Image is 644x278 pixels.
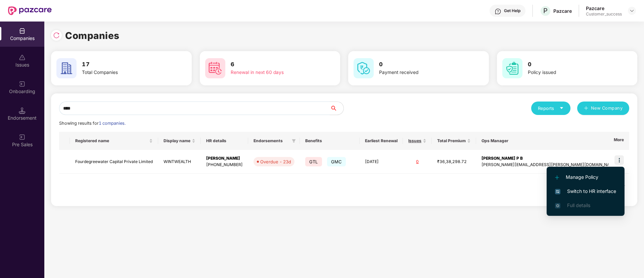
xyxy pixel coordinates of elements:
[205,58,225,78] img: svg+xml;base64,PHN2ZyB4bWxucz0iaHR0cDovL3d3dy53My5vcmcvMjAwMC9zdmciIHdpZHRoPSI2MCIgaGVpZ2h0PSI2MC...
[19,54,26,61] img: svg+xml;base64,PHN2ZyBpZD0iSXNzdWVzX2Rpc2FibGVkIiB4bWxucz0iaHR0cDovL3d3dy53My5vcmcvMjAwMC9zdmciIH...
[408,138,421,144] span: Issues
[260,158,291,165] div: Overdue - 23d
[408,159,426,165] div: 0
[70,150,158,174] td: Fourdegreewater Capital Private Limited
[555,175,559,180] img: svg+xml;base64,PHN2ZyB4bWxucz0iaHR0cDovL3d3dy53My5vcmcvMjAwMC9zdmciIHdpZHRoPSIxMi4yMDEiIGhlaWdodD...
[567,202,590,208] span: Full details
[201,132,248,150] th: HR details
[305,157,322,166] span: GTL
[206,155,243,162] div: [PERSON_NAME]
[231,69,315,76] div: Renewal in next 60 days
[591,105,623,112] span: New Company
[555,189,560,194] img: svg+xml;base64,PHN2ZyB4bWxucz0iaHR0cDovL3d3dy53My5vcmcvMjAwMC9zdmciIHdpZHRoPSIxNiIgaGVpZ2h0PSIxNi...
[290,137,297,145] span: filter
[99,121,126,126] span: 1 companies.
[292,139,296,143] span: filter
[586,11,622,17] div: Customer_success
[70,132,158,150] th: Registered name
[354,58,374,78] img: svg+xml;base64,PHN2ZyB4bWxucz0iaHR0cDovL3d3dy53My5vcmcvMjAwMC9zdmciIHdpZHRoPSI2MCIgaGVpZ2h0PSI2MC...
[528,60,612,69] h3: 0
[164,138,190,144] span: Display name
[19,107,26,114] img: svg+xml;base64,PHN2ZyB3aWR0aD0iMTQuNSIgaGVpZ2h0PSIxNC41IiB2aWV3Qm94PSIwIDAgMTYgMTYiIGZpbGw9Im5vbm...
[75,138,148,144] span: Registered name
[379,60,464,69] h3: 0
[481,138,612,144] span: Ops Manager
[608,132,629,150] th: More
[543,7,548,15] span: P
[330,106,343,111] span: search
[56,58,77,78] img: svg+xml;base64,PHN2ZyB4bWxucz0iaHR0cDovL3d3dy53My5vcmcvMjAwMC9zdmciIHdpZHRoPSI2MCIgaGVpZ2h0PSI2MC...
[254,138,289,144] span: Endorsements
[586,5,622,11] div: Pazcare
[360,150,403,174] td: [DATE]
[206,162,243,168] div: [PHONE_NUMBER]
[432,132,476,150] th: Total Premium
[65,28,120,43] h1: Companies
[502,58,522,78] img: svg+xml;base64,PHN2ZyB4bWxucz0iaHR0cDovL3d3dy53My5vcmcvMjAwMC9zdmciIHdpZHRoPSI2MCIgaGVpZ2h0PSI2MC...
[19,134,26,141] img: svg+xml;base64,PHN2ZyB3aWR0aD0iMjAiIGhlaWdodD0iMjAiIHZpZXdCb3g9IjAgMCAyMCAyMCIgZmlsbD0ibm9uZSIgeG...
[403,132,432,150] th: Issues
[19,28,26,34] img: svg+xml;base64,PHN2ZyBpZD0iQ29tcGFuaWVzIiB4bWxucz0iaHR0cDovL3d3dy53My5vcmcvMjAwMC9zdmciIHdpZHRoPS...
[300,132,360,150] th: Benefits
[577,102,629,115] button: plusNew Company
[528,69,612,76] div: Policy issued
[53,32,60,39] img: svg+xml;base64,PHN2ZyBpZD0iUmVsb2FkLTMyeDMyIiB4bWxucz0iaHR0cDovL3d3dy53My5vcmcvMjAwMC9zdmciIHdpZH...
[231,60,315,69] h3: 6
[555,188,616,195] span: Switch to HR interface
[629,8,635,13] img: svg+xml;base64,PHN2ZyBpZD0iRHJvcGRvd24tMzJ4MzIiIHhtbG5zPSJodHRwOi8vd3d3LnczLm9yZy8yMDAwL3N2ZyIgd2...
[437,159,471,165] div: ₹36,38,298.72
[379,69,464,76] div: Payment received
[330,102,344,115] button: search
[82,60,167,69] h3: 17
[360,132,403,150] th: Earliest Renewal
[19,81,26,87] img: svg+xml;base64,PHN2ZyB3aWR0aD0iMjAiIGhlaWdodD0iMjAiIHZpZXdCb3g9IjAgMCAyMCAyMCIgZmlsbD0ibm9uZSIgeG...
[504,8,520,13] div: Get Help
[437,138,466,144] span: Total Premium
[82,69,167,76] div: Total Companies
[158,150,201,174] td: WINTWEALTH
[481,162,617,168] div: [PERSON_NAME][EMAIL_ADDRESS][PERSON_NAME][DOMAIN_NAME]
[495,8,501,15] img: svg+xml;base64,PHN2ZyBpZD0iSGVscC0zMngzMiIgeG1sbnM9Imh0dHA6Ly93d3cudzMub3JnLzIwMDAvc3ZnIiB3aWR0aD...
[555,203,560,208] img: svg+xml;base64,PHN2ZyB4bWxucz0iaHR0cDovL3d3dy53My5vcmcvMjAwMC9zdmciIHdpZHRoPSIxNi4zNjMiIGhlaWdodD...
[559,106,564,110] span: caret-down
[327,157,346,166] span: GMC
[538,105,564,112] div: Reports
[553,8,572,14] div: Pazcare
[555,173,616,181] span: Manage Policy
[59,121,126,126] span: Showing results for
[481,155,617,162] div: [PERSON_NAME] P B
[158,132,201,150] th: Display name
[584,106,588,111] span: plus
[614,155,624,165] img: icon
[8,6,52,15] img: New Pazcare Logo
